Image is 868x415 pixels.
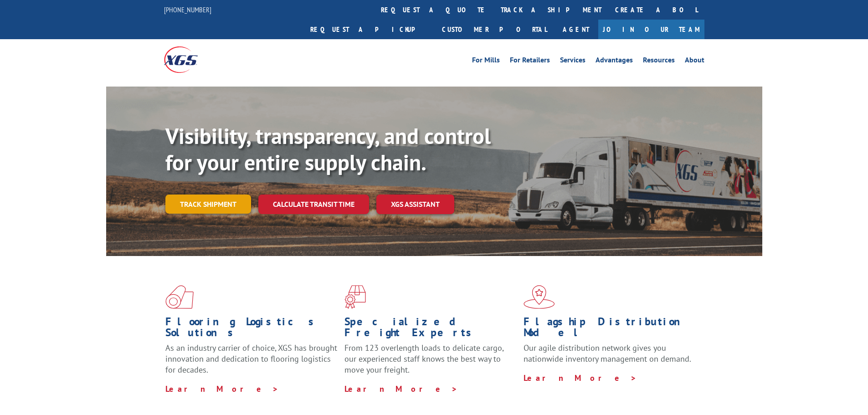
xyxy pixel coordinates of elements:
[524,373,637,383] a: Learn More >
[344,285,366,309] img: xgs-icon-focused-on-flooring-red
[524,343,691,364] span: Our agile distribution network gives you nationwide inventory management on demand.
[165,384,279,394] a: Learn More >
[643,56,675,67] a: Resources
[165,122,491,176] b: Visibility, transparency, and control for your entire supply chain.
[554,20,598,39] a: Agent
[596,56,633,67] a: Advantages
[376,195,454,214] a: XGS ASSISTANT
[685,56,704,67] a: About
[344,316,517,343] h1: Specialized Freight Experts
[258,195,369,214] a: Calculate transit time
[165,316,338,343] h1: Flooring Logistics Solutions
[435,20,554,39] a: Customer Portal
[164,5,211,14] a: [PHONE_NUMBER]
[524,316,696,343] h1: Flagship Distribution Model
[344,343,517,383] p: From 123 overlength loads to delicate cargo, our experienced staff knows the best way to move you...
[472,56,500,67] a: For Mills
[165,343,337,375] span: As an industry carrier of choice, XGS has brought innovation and dedication to flooring logistics...
[598,20,704,39] a: Join Our Team
[510,56,550,67] a: For Retailers
[560,56,586,67] a: Services
[344,384,458,394] a: Learn More >
[303,20,435,39] a: Request a pickup
[165,285,194,309] img: xgs-icon-total-supply-chain-intelligence-red
[165,195,251,214] a: Track shipment
[524,285,555,309] img: xgs-icon-flagship-distribution-model-red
